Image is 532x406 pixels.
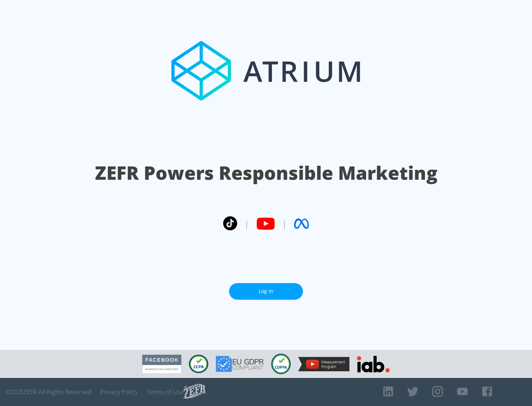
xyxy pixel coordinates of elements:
a: Privacy Policy [100,388,138,396]
img: Facebook Marketing Partner [142,355,181,374]
span: | [282,218,287,229]
img: CCPA Compliant [189,355,208,373]
img: GDPR Compliant [216,356,264,372]
a: Log In [229,283,303,300]
h1: ZEFR Powers Responsible Marketing [95,160,437,186]
img: IAB [357,356,390,372]
img: COPPA Compliant [271,354,291,374]
img: YouTube Measurement Program [298,357,349,371]
span: | [245,218,249,229]
a: Terms of Use [147,388,184,396]
span: © 2025 ZEFR All Rights Reserved [6,388,91,396]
